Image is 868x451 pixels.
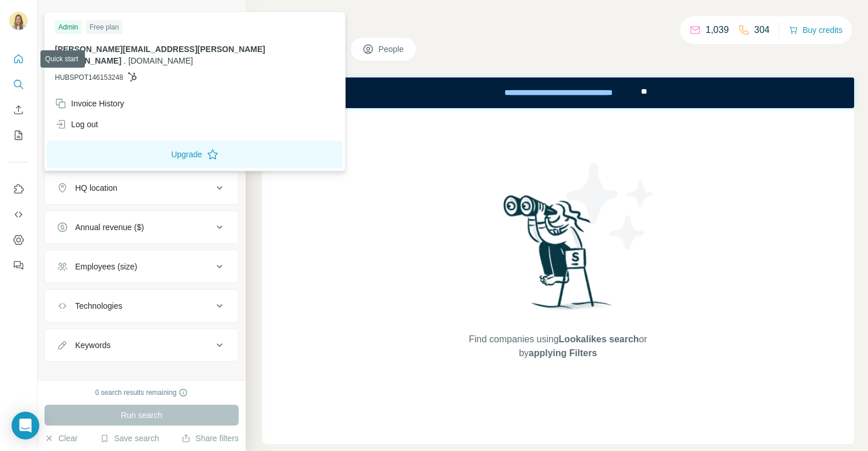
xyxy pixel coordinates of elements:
button: Dashboard [9,230,28,250]
button: Enrich CSV [9,99,28,120]
button: Feedback [9,255,28,276]
span: People [379,43,405,55]
iframe: Banner [262,77,854,108]
button: Save search [100,432,159,444]
div: HQ location [75,182,117,194]
div: Employees (size) [75,261,137,272]
p: 304 [754,23,770,37]
div: 0 search results remaining [95,387,188,398]
span: applying Filters [529,348,597,358]
img: Avatar [9,12,28,30]
div: Admin [55,20,81,34]
button: Annual revenue ($) [45,213,238,241]
button: My lists [9,125,28,146]
button: Hide [201,7,246,24]
button: Use Surfe API [9,204,28,225]
button: Clear [44,432,77,444]
div: Free plan [86,20,123,34]
img: Surfe Illustration - Woman searching with binoculars [498,192,618,321]
button: Buy credits [789,22,843,38]
div: Invoice History [55,98,124,109]
h4: Search [262,14,854,30]
div: Keywords [75,339,110,351]
div: New search [44,10,81,21]
span: Lookalikes search [559,334,639,344]
button: Quick start [9,49,28,69]
button: Search [9,74,28,95]
div: Open Intercom Messenger [12,412,39,439]
div: Log out [55,119,98,130]
button: Keywords [45,331,238,359]
span: [DOMAIN_NAME] [128,56,193,65]
button: Share filters [181,432,239,444]
span: Find companies using or by [465,332,650,360]
p: 1,039 [706,23,729,37]
button: HQ location [45,174,238,202]
button: Upgrade [47,141,343,168]
button: Use Surfe on LinkedIn [9,179,28,199]
button: Technologies [45,292,238,320]
button: Employees (size) [45,253,238,280]
span: . [124,56,126,65]
img: Surfe Illustration - Stars [558,154,662,258]
div: Technologies [75,300,123,312]
span: [PERSON_NAME][EMAIL_ADDRESS][PERSON_NAME][DOMAIN_NAME] [55,45,265,65]
div: Annual revenue ($) [75,221,144,233]
span: HUBSPOT146153248 [55,72,123,83]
